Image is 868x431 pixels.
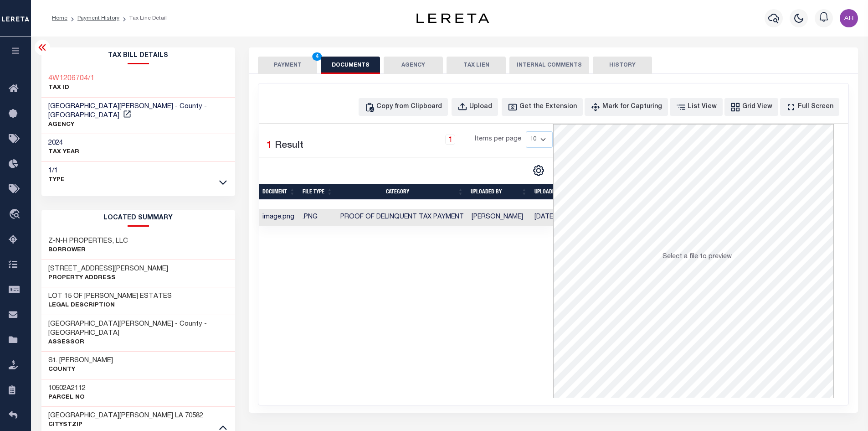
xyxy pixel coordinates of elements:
img: logo-dark.svg [416,13,489,23]
li: Tax Line Detail [119,14,167,22]
p: Parcel No [48,393,86,402]
a: 1 [445,135,455,145]
td: [PERSON_NAME] [468,209,531,227]
button: INTERNAL COMMENTS [509,57,589,74]
th: UPLOADED BY: activate to sort column ascending [467,184,531,200]
button: Mark for Capturing [585,98,668,116]
th: FILE TYPE: activate to sort column ascending [299,184,336,200]
h2: Tax Bill Details [41,47,236,64]
a: Payment History [77,16,119,21]
p: Property Address [48,274,168,283]
a: Home [52,16,67,21]
p: AGENCY [48,120,229,130]
td: [DATE] [531,209,578,227]
button: List View [670,98,723,116]
span: Proof of Delinquent Tax Payment [340,214,464,220]
h3: St. [PERSON_NAME] [48,356,113,365]
span: [GEOGRAPHIC_DATA][PERSON_NAME] [48,412,173,419]
span: LA [175,412,183,419]
div: Grid View [742,102,772,112]
span: Select a file to preview [663,254,732,260]
th: CATEGORY: activate to sort column ascending [336,184,467,200]
div: Full Screen [798,102,833,112]
span: 1 [267,141,272,151]
th: UPLOADED ON: activate to sort column ascending [531,184,578,200]
h3: 1/1 [48,166,65,176]
div: Copy from Clipboard [376,102,442,112]
p: TAX ID [48,83,94,93]
button: AGENCY [384,57,443,74]
p: TAX YEAR [48,148,79,157]
i: travel_explore [9,209,23,221]
label: Result [275,139,303,153]
div: Mark for Capturing [602,102,662,112]
a: 4W1206704/1 [48,74,94,83]
div: Upload [469,102,492,112]
td: image.png [259,209,299,227]
h3: Z-N-H PROPERTIES, LLC [48,237,128,246]
span: Items per page [475,135,521,145]
button: Get the Extension [502,98,583,116]
p: Type [48,176,65,185]
h2: LOCATED SUMMARY [41,210,236,227]
button: TAX LIEN [447,57,506,74]
h3: 2024 [48,139,79,148]
button: Copy from Clipboard [359,98,448,116]
h3: 10502A2112 [48,384,86,393]
p: Legal Description [48,301,172,310]
h3: [GEOGRAPHIC_DATA][PERSON_NAME] - County - [GEOGRAPHIC_DATA] [48,320,229,338]
div: Get the Extension [519,102,577,112]
button: PAYMENT [258,57,317,74]
button: DOCUMENTS [321,57,380,74]
button: Upload [452,98,498,116]
span: [GEOGRAPHIC_DATA][PERSON_NAME] - County - [GEOGRAPHIC_DATA] [48,103,207,119]
h3: [STREET_ADDRESS][PERSON_NAME] [48,265,168,274]
p: County [48,365,113,374]
th: Document: activate to sort column ascending [259,184,299,200]
p: CityStZip [48,421,203,430]
button: HISTORY [593,57,652,74]
h3: LOT 15 OF [PERSON_NAME] ESTATES [48,292,172,301]
p: Assessor [48,338,229,347]
button: Grid View [724,98,778,116]
div: List View [688,102,717,112]
td: .PNG [299,209,336,227]
span: 70582 [185,412,203,419]
button: Full Screen [780,98,839,116]
span: 4 [312,52,322,61]
img: svg+xml;base64,PHN2ZyB4bWxucz0iaHR0cDovL3d3dy53My5vcmcvMjAwMC9zdmciIHBvaW50ZXItZXZlbnRzPSJub25lIi... [840,9,858,27]
p: Borrower [48,246,128,255]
